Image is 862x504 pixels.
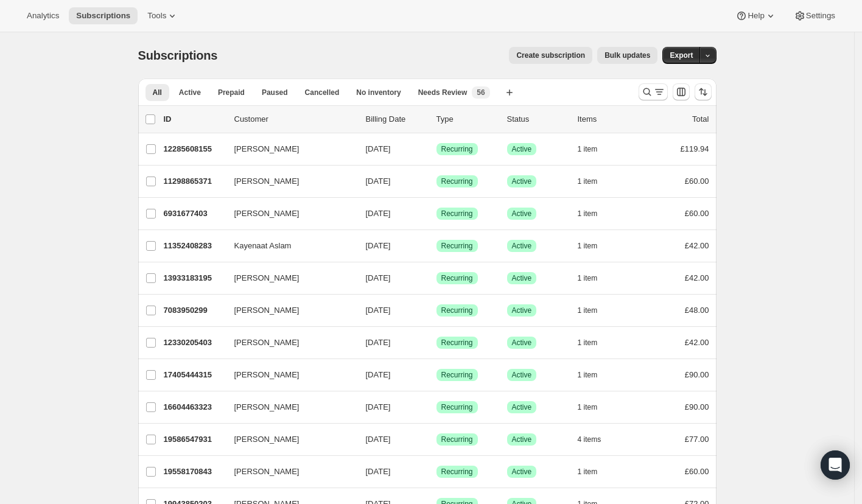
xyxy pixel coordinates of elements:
[441,370,473,380] span: Recurring
[147,11,166,21] span: Tools
[366,402,391,411] span: [DATE]
[512,306,532,315] span: Active
[227,462,349,481] button: [PERSON_NAME]
[604,51,650,60] span: Bulk updates
[578,113,639,125] div: Items
[19,7,66,24] button: Analytics
[227,268,349,288] button: [PERSON_NAME]
[578,205,611,222] button: 1 item
[512,177,532,186] span: Active
[787,7,843,24] button: Settings
[673,83,690,100] button: Customize table column order and visibility
[227,333,349,352] button: [PERSON_NAME]
[597,47,657,64] button: Bulk updates
[366,467,391,476] span: [DATE]
[512,467,532,477] span: Active
[366,435,391,444] span: [DATE]
[218,88,245,97] span: Prepaid
[512,241,532,251] span: Active
[692,113,709,125] p: Total
[685,177,709,186] span: £60.00
[164,433,225,446] p: 19586547931
[234,433,300,446] span: [PERSON_NAME]
[234,208,300,220] span: [PERSON_NAME]
[685,435,709,444] span: £77.00
[578,209,598,219] span: 1 item
[234,337,300,349] span: [PERSON_NAME]
[681,144,709,153] span: £119.94
[227,204,349,223] button: [PERSON_NAME]
[234,466,300,478] span: [PERSON_NAME]
[578,270,611,287] button: 1 item
[153,88,162,97] span: All
[578,370,598,380] span: 1 item
[578,366,611,383] button: 1 item
[164,173,709,190] div: 11298865371[PERSON_NAME][DATE]SuccessRecurringSuccessActive1 item£60.00
[69,7,138,24] button: Subscriptions
[685,241,709,250] span: £42.00
[234,240,292,252] span: Kayenaat Aslam
[262,88,288,97] span: Paused
[441,467,473,477] span: Recurring
[366,144,391,153] span: [DATE]
[164,143,225,155] p: 12285608155
[234,272,300,284] span: [PERSON_NAME]
[356,88,401,97] span: No inventory
[578,241,598,251] span: 1 item
[305,88,340,97] span: Cancelled
[578,399,611,416] button: 1 item
[578,431,615,448] button: 4 items
[227,430,349,449] button: [PERSON_NAME]
[662,47,700,64] button: Export
[578,141,611,158] button: 1 item
[366,370,391,379] span: [DATE]
[164,205,709,222] div: 6931677403[PERSON_NAME][DATE]SuccessRecurringSuccessActive1 item£60.00
[578,435,601,444] span: 4 items
[164,113,225,125] p: ID
[509,47,592,64] button: Create subscription
[685,306,709,315] span: £48.00
[227,365,349,385] button: [PERSON_NAME]
[164,208,225,220] p: 6931677403
[138,49,218,62] span: Subscriptions
[670,51,693,60] span: Export
[685,338,709,347] span: £42.00
[366,177,391,186] span: [DATE]
[366,241,391,250] span: [DATE]
[685,273,709,282] span: £42.00
[441,402,473,412] span: Recurring
[441,209,473,219] span: Recurring
[507,113,568,125] p: Status
[227,301,349,320] button: [PERSON_NAME]
[234,143,300,155] span: [PERSON_NAME]
[366,113,427,125] p: Billing Date
[164,334,709,351] div: 12330205403[PERSON_NAME][DATE]SuccessRecurringSuccessActive1 item£42.00
[76,11,130,21] span: Subscriptions
[685,402,709,411] span: £90.00
[164,240,225,252] p: 11352408283
[685,209,709,218] span: £60.00
[441,306,473,315] span: Recurring
[164,272,225,284] p: 13933183195
[441,273,473,283] span: Recurring
[578,463,611,480] button: 1 item
[512,273,532,283] span: Active
[685,370,709,379] span: £90.00
[516,51,585,60] span: Create subscription
[164,175,225,187] p: 11298865371
[578,273,598,283] span: 1 item
[806,11,835,21] span: Settings
[366,273,391,282] span: [DATE]
[164,304,225,317] p: 7083950299
[441,144,473,154] span: Recurring
[164,369,225,381] p: 17405444315
[164,466,225,478] p: 19558170843
[477,88,485,97] span: 56
[748,11,764,21] span: Help
[578,177,598,186] span: 1 item
[234,304,300,317] span: [PERSON_NAME]
[512,338,532,348] span: Active
[227,236,349,256] button: Kayenaat Aslam
[164,302,709,319] div: 7083950299[PERSON_NAME][DATE]SuccessRecurringSuccessActive1 item£48.00
[578,173,611,190] button: 1 item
